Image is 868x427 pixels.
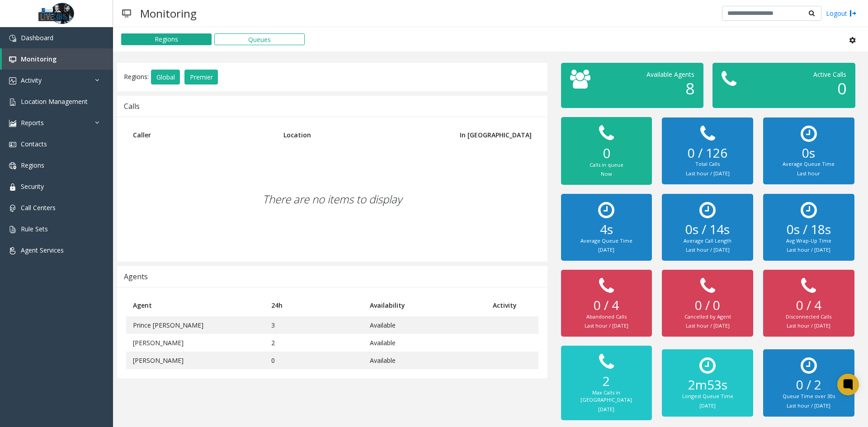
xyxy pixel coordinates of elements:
[671,145,744,161] h2: 0 / 126
[2,48,113,70] a: Monitoring
[121,33,212,45] button: Regions
[21,203,56,212] span: Call Centers
[126,352,264,369] td: [PERSON_NAME]
[21,161,44,169] span: Regions
[787,246,830,253] small: Last hour / [DATE]
[264,294,363,316] th: 24h
[813,70,846,79] span: Active Calls
[797,170,820,177] small: Last hour
[671,222,744,237] h2: 0s / 14s
[772,160,845,168] div: Average Queue Time
[9,56,16,63] img: 'icon'
[671,377,744,393] h2: 2m53s
[772,298,845,313] h2: 0 / 4
[363,334,486,352] td: Available
[363,316,486,334] td: Available
[671,313,744,321] div: Cancelled by Agent
[787,322,830,329] small: Last hour / [DATE]
[9,99,16,106] img: 'icon'
[686,246,730,253] small: Last hour / [DATE]
[184,70,218,85] button: Premier
[686,170,730,177] small: Last hour / [DATE]
[685,78,694,99] span: 8
[9,247,16,254] img: 'icon'
[437,124,538,146] th: In [GEOGRAPHIC_DATA]
[151,70,180,85] button: Global
[570,374,643,389] h2: 2
[837,78,846,99] span: 0
[486,294,538,316] th: Activity
[124,72,149,80] span: Regions:
[21,246,64,254] span: Agent Services
[21,140,47,148] span: Contacts
[21,76,42,84] span: Activity
[671,393,744,400] div: Longest Queue Time
[126,334,264,352] td: [PERSON_NAME]
[585,322,628,329] small: Last hour / [DATE]
[264,352,363,369] td: 0
[570,313,643,321] div: Abandoned Calls
[671,298,744,313] h2: 0 / 0
[363,352,486,369] td: Available
[126,146,538,253] div: There are no items to display
[264,316,363,334] td: 3
[21,225,48,233] span: Rule Sets
[772,145,845,161] h2: 0s
[9,162,16,169] img: 'icon'
[21,182,44,191] span: Security
[772,237,845,245] div: Avg Wrap-Up Time
[363,294,486,316] th: Availability
[9,141,16,148] img: 'icon'
[772,222,845,237] h2: 0s / 18s
[686,322,730,329] small: Last hour / [DATE]
[126,294,264,316] th: Agent
[601,170,612,177] small: Now
[772,393,845,400] div: Queue Time over 30s
[671,237,744,245] div: Average Call Length
[570,298,643,313] h2: 0 / 4
[21,33,53,42] span: Dashboard
[9,77,16,84] img: 'icon'
[787,402,830,409] small: Last hour / [DATE]
[570,237,643,245] div: Average Queue Time
[122,2,131,24] img: pageIcon
[598,406,614,413] small: [DATE]
[598,246,614,253] small: [DATE]
[9,35,16,42] img: 'icon'
[570,222,643,237] h2: 4s
[699,402,716,409] small: [DATE]
[277,124,437,146] th: Location
[21,55,57,63] span: Monitoring
[849,9,857,18] img: logout
[570,389,643,404] div: Max Calls in [GEOGRAPHIC_DATA]
[9,226,16,233] img: 'icon'
[826,9,857,18] a: Logout
[126,316,264,334] td: Prince [PERSON_NAME]
[772,377,845,393] h2: 0 / 2
[21,118,44,127] span: Reports
[9,183,16,191] img: 'icon'
[570,161,643,169] div: Calls in queue
[214,33,305,45] button: Queues
[772,313,845,321] div: Disconnected Calls
[126,124,277,146] th: Caller
[21,97,88,106] span: Location Management
[9,205,16,212] img: 'icon'
[646,70,694,79] span: Available Agents
[136,2,201,24] h3: Monitoring
[264,334,363,352] td: 2
[124,271,148,282] div: Agents
[570,145,643,161] h2: 0
[671,160,744,168] div: Total Calls
[124,100,140,112] div: Calls
[9,120,16,127] img: 'icon'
